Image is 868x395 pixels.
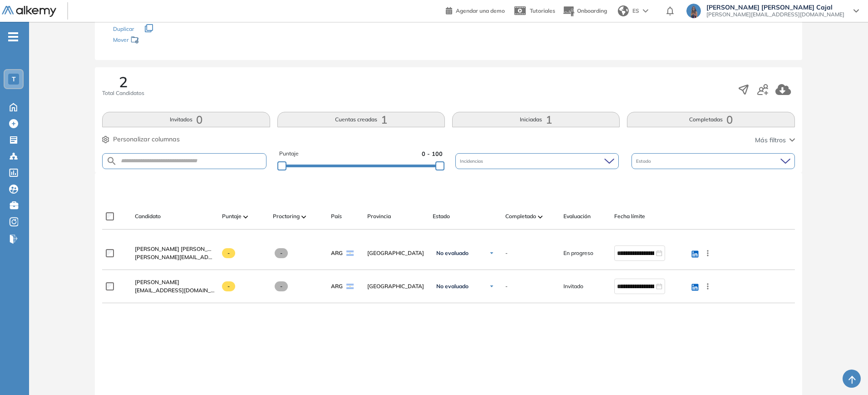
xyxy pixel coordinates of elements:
[367,212,391,220] span: Provincia
[452,112,620,127] button: Iniciadas1
[505,249,508,257] span: -
[562,1,607,21] button: Onboarding
[102,112,270,127] button: Invitados0
[643,9,648,13] img: arrow
[563,249,593,257] span: En progreso
[135,245,215,253] a: [PERSON_NAME] [PERSON_NAME] Cajal
[636,158,653,165] span: Estado
[12,75,16,83] span: T
[706,11,844,18] span: [PERSON_NAME][EMAIL_ADDRESS][DOMAIN_NAME]
[275,281,288,291] span: -
[538,215,542,218] img: [missing "en.ARROW_ALT" translation]
[530,7,555,14] span: Tutoriales
[119,75,128,89] span: 2
[135,212,161,220] span: Candidato
[627,112,794,127] button: Completadas0
[113,135,180,144] span: Personalizar columnas
[755,135,795,145] button: Más filtros
[489,250,494,256] img: Ícono de flecha
[346,284,354,289] img: ARG
[102,135,180,144] button: Personalizar columnas
[8,36,18,38] i: -
[135,286,215,295] span: [EMAIL_ADDRESS][DOMAIN_NAME]
[706,4,844,11] span: [PERSON_NAME] [PERSON_NAME] Cajal
[277,112,445,127] button: Cuentas creadas1
[367,249,425,257] span: [GEOGRAPHIC_DATA]
[577,7,607,14] span: Onboarding
[102,89,144,97] span: Total Candidatos
[460,158,485,165] span: Incidencias
[436,283,469,290] span: No evaluado
[273,212,300,220] span: Proctoring
[135,279,179,285] span: [PERSON_NAME]
[456,7,505,14] span: Agendar una demo
[436,250,469,257] span: No evaluado
[505,282,508,290] span: -
[222,248,235,258] span: -
[331,282,343,290] span: ARG
[106,155,117,167] img: SEARCH_ALT
[618,5,629,16] img: world
[563,282,583,290] span: Invitado
[422,150,443,158] span: 0 - 100
[755,135,786,145] span: Más filtros
[275,248,288,258] span: -
[2,6,56,17] img: Logo
[113,25,134,32] span: Duplicar
[632,7,639,15] span: ES
[346,250,354,256] img: ARG
[446,5,505,15] a: Agendar una demo
[243,215,248,218] img: [missing "en.ARROW_ALT" translation]
[135,253,215,261] span: [PERSON_NAME][EMAIL_ADDRESS][DOMAIN_NAME]
[563,212,591,220] span: Evaluación
[433,212,450,220] span: Estado
[301,215,306,218] img: [missing "en.ARROW_ALT" translation]
[222,212,242,220] span: Puntaje
[331,212,342,220] span: País
[631,153,795,169] div: Estado
[135,245,239,252] span: [PERSON_NAME] [PERSON_NAME] Cajal
[113,32,204,49] div: Mover
[279,150,299,158] span: Puntaje
[222,281,235,291] span: -
[135,278,215,286] a: [PERSON_NAME]
[505,212,536,220] span: Completado
[455,153,619,169] div: Incidencias
[331,249,343,257] span: ARG
[489,284,494,289] img: Ícono de flecha
[614,212,645,220] span: Fecha límite
[367,282,425,290] span: [GEOGRAPHIC_DATA]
